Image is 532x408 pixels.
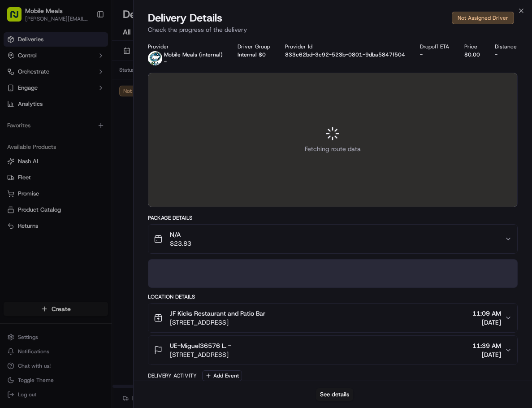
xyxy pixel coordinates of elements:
span: - [164,58,167,65]
button: JF Kicks Restaurant and Patio Bar[STREET_ADDRESS]11:09 AM[DATE] [148,304,517,332]
button: Add Event [202,370,242,381]
span: JF Kicks Restaurant and Patio Bar [170,309,265,318]
span: [DATE] [472,350,501,359]
div: Dropoff ETA [420,43,450,50]
div: Location Details [148,293,518,300]
div: Provider Id [285,43,406,50]
span: 11:39 AM [472,341,501,350]
div: Internal $0 [238,51,271,58]
div: Distance [495,43,518,50]
button: UE-Miguel36576 L. -[STREET_ADDRESS]11:39 AM[DATE] [148,336,517,365]
div: 📗 [9,131,16,138]
p: Mobile Meals (internal) [164,51,223,58]
span: 11:09 AM [472,309,501,318]
button: N/A$23.83 [148,225,517,253]
button: Start new chat [152,88,163,99]
div: Driver Group [238,43,271,50]
div: Provider [148,43,224,50]
span: [STREET_ADDRESS] [170,350,231,359]
button: See details [316,388,353,401]
div: - [420,51,450,58]
a: Powered byPylon [63,152,108,159]
div: Delivery Activity [148,372,197,379]
span: Delivery Details [148,11,222,25]
span: API Documentation [85,130,144,139]
span: Fetching route data [305,144,361,153]
span: UE-Miguel36576 L. - [170,341,231,350]
img: MM.png [148,51,162,65]
div: We're available if you need us! [30,95,113,102]
div: Start new chat [30,86,147,95]
span: Knowledge Base [18,130,69,139]
p: Welcome 👋 [9,36,163,50]
span: N/A [170,230,191,239]
div: Package Details [148,214,518,221]
div: $0.00 [464,51,481,58]
input: Got a question? Start typing here... [23,58,161,67]
span: [DATE] [472,318,501,327]
button: 833c62bd-3c92-523b-0801-9dba5847f504 [285,51,405,58]
img: Nash [9,9,27,27]
span: $23.83 [170,239,191,248]
div: 💻 [76,131,83,138]
a: 💻API Documentation [72,126,147,143]
a: 📗Knowledge Base [5,126,72,143]
img: 1736555255976-a54dd68f-1ca7-489b-9aae-adbdc363a1c4 [9,86,25,102]
div: Price [464,43,481,50]
div: - [495,51,518,58]
span: Pylon [89,152,108,159]
p: Check the progress of the delivery [148,25,518,34]
span: [STREET_ADDRESS] [170,318,265,327]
